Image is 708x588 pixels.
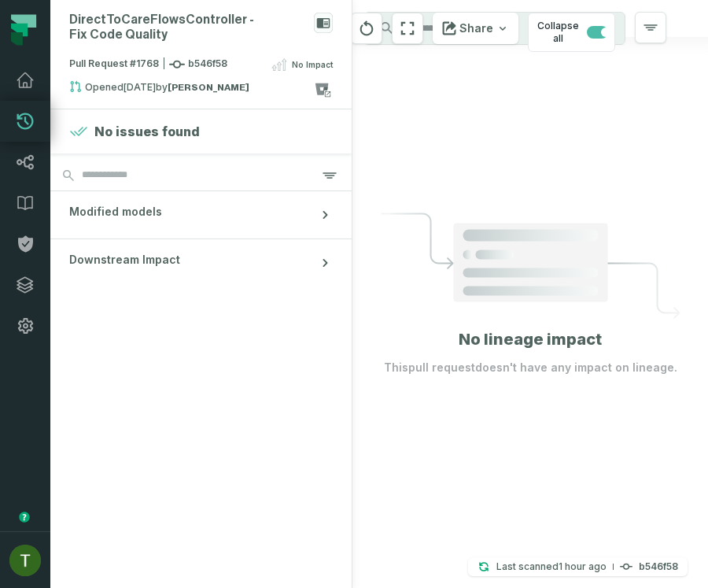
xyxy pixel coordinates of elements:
[50,239,352,287] button: Downstream Impact
[17,510,31,524] div: Tooltip anchor
[168,83,249,92] strong: Amit Shefer (Amit Shefer)
[69,57,227,72] span: Pull Request #1768 b546f58
[292,58,333,71] span: No Impact
[314,80,333,99] a: View on bitbucket
[528,13,615,52] button: Collapse all
[384,360,677,375] p: This pull request doesn't have any impact on lineage.
[468,557,688,576] button: Last scanned[DATE] 5:05:09 PMb546f58
[639,562,678,571] h4: b546f58
[9,545,41,576] img: avatar of Tomer Galun
[94,122,200,141] h4: No issues found
[459,328,602,350] h1: No lineage impact
[559,560,607,572] relative-time: Aug 12, 2025, 5:05 PM GMT+3
[50,191,352,239] button: Modified models
[69,204,162,220] span: Modified models
[69,80,314,99] div: Opened by
[124,81,156,93] relative-time: Aug 11, 2025, 2:37 PM GMT+3
[69,13,308,43] div: DirectToCareFlowsController - Fix Code Quality
[496,559,607,575] p: Last scanned
[69,252,180,268] span: Downstream Impact
[433,13,518,44] button: Share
